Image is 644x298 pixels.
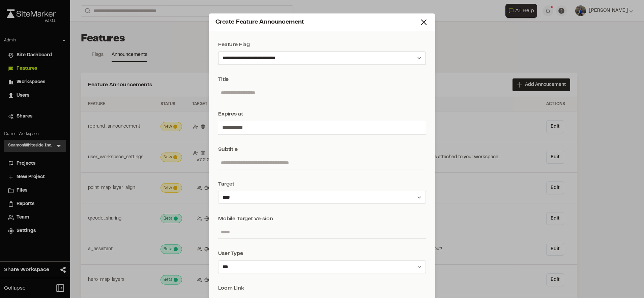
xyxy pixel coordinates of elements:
div: Mobile Target Version [218,215,426,223]
div: Expires at [218,110,426,118]
div: Subtitle [218,145,426,154]
div: Loom Link [218,284,426,292]
div: Title [218,75,426,84]
div: User Type [218,250,426,258]
div: Feature Flag [218,41,426,49]
div: Create Feature Announcement [215,18,419,27]
div: Target [218,180,426,188]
